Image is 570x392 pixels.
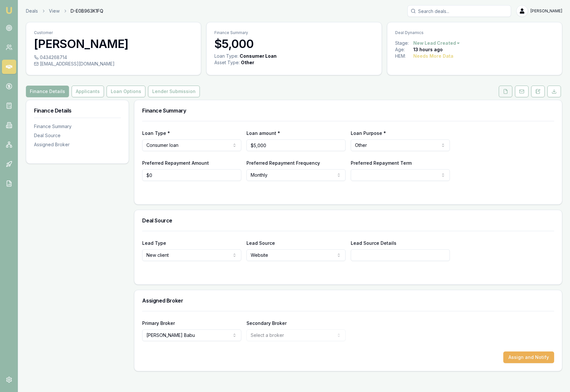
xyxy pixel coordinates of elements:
img: emu-icon-u.png [5,6,13,14]
p: Deal Dynamics [395,30,554,35]
h3: Deal Source [142,218,554,223]
h3: Finance Summary [142,108,554,113]
h3: Assigned Broker [142,298,554,303]
label: Preferred Repayment Amount [142,160,209,166]
a: Deals [26,8,38,14]
label: Lead Type [142,240,166,246]
span: D-E0B963K1FQ [71,8,103,14]
button: Finance Details [26,86,69,97]
label: Loan Purpose * [351,130,386,136]
input: $ [142,169,241,181]
a: Finance Details [26,86,70,97]
label: Lead Source Details [351,240,396,246]
nav: breadcrumb [26,8,103,14]
div: Asset Type : [214,59,240,66]
div: Deal Source [34,132,121,139]
input: $ [246,139,346,151]
label: Loan amount * [246,130,280,136]
button: Applicants [72,86,104,97]
div: Age: [395,46,413,53]
div: Needs More Data [413,53,453,59]
h3: Finance Details [34,108,121,113]
label: Preferred Repayment Frequency [246,160,320,166]
button: Lender Submission [148,86,200,97]
h3: $5,000 [214,37,373,50]
button: Loan Options [107,86,145,97]
label: Primary Broker [142,320,175,326]
p: Customer [34,30,193,35]
button: New Lead Created [413,40,461,46]
div: 13 hours ago [413,46,443,53]
h3: [PERSON_NAME] [34,37,193,50]
span: [PERSON_NAME] [530,8,562,14]
p: Finance Summary [214,30,373,35]
div: Loan Type: [214,53,238,59]
label: Loan Type * [142,130,170,136]
div: Assigned Broker [34,141,121,148]
div: [EMAIL_ADDRESS][DOMAIN_NAME] [34,61,193,67]
div: Stage: [395,40,413,46]
label: Secondary Broker [246,320,287,326]
a: Lender Submission [147,86,201,97]
div: Other [241,59,254,66]
label: Preferred Repayment Term [351,160,412,166]
div: HEM: [395,53,413,59]
a: Loan Options [105,86,147,97]
input: Search deals [407,5,511,17]
div: Finance Summary [34,123,121,130]
div: 0434268714 [34,54,193,61]
button: Assign and Notify [503,351,554,363]
a: Applicants [70,86,105,97]
label: Lead Source [246,240,275,246]
div: Consumer Loan [240,53,277,59]
a: View [49,8,60,14]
